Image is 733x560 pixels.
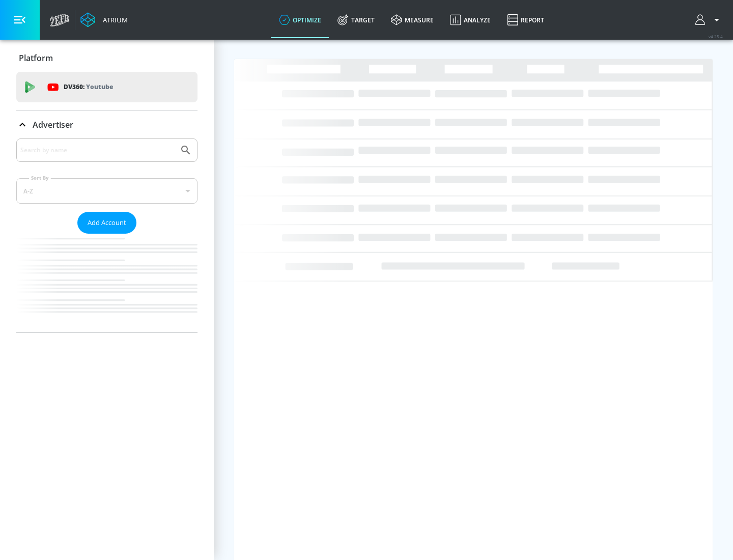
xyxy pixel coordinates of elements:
div: Atrium [99,15,128,24]
div: Advertiser [16,138,198,332]
div: A-Z [16,178,198,204]
p: Platform [19,52,53,64]
a: optimize [271,2,329,38]
span: Add Account [88,217,126,229]
p: DV360: [64,81,113,93]
p: Youtube [86,81,113,92]
p: Advertiser [33,119,73,130]
a: measure [383,2,442,38]
a: Atrium [80,12,128,27]
div: DV360: Youtube [16,72,198,102]
div: Platform [16,44,198,72]
input: Search by name [20,144,175,157]
a: Analyze [442,2,499,38]
button: Add Account [77,212,136,234]
nav: list of Advertiser [16,234,198,332]
span: v 4.25.4 [709,34,723,39]
label: Sort By [29,175,51,181]
div: Advertiser [16,110,198,139]
a: Target [329,2,383,38]
a: Report [499,2,552,38]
